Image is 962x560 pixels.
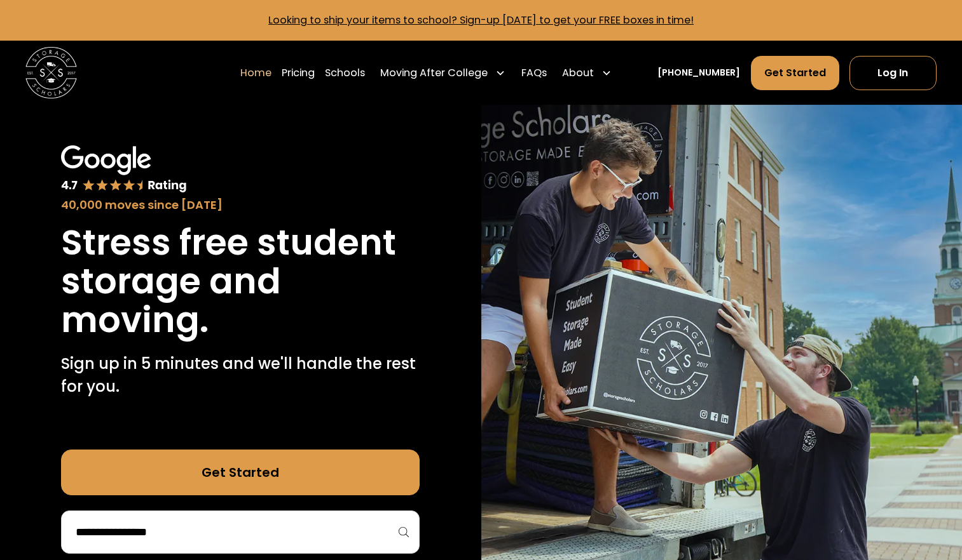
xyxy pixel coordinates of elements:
[240,55,271,91] a: Home
[61,450,420,495] a: Get Started
[657,66,740,79] a: [PHONE_NUMBER]
[557,55,617,91] div: About
[521,55,547,91] a: FAQs
[25,47,77,98] a: home
[751,56,839,90] a: Get Started
[25,47,77,98] img: Storage Scholars main logo
[380,65,488,81] div: Moving After College
[282,55,315,91] a: Pricing
[61,352,420,398] p: Sign up in 5 minutes and we'll handle the rest for you.
[325,55,365,91] a: Schools
[61,223,420,340] h1: Stress free student storage and moving.
[61,196,420,213] div: 40,000 moves since [DATE]
[375,55,511,91] div: Moving After College
[562,65,594,81] div: About
[268,13,694,27] a: Looking to ship your items to school? Sign-up [DATE] to get your FREE boxes in time!
[61,145,186,193] img: Google 4.7 star rating
[849,56,937,90] a: Log In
